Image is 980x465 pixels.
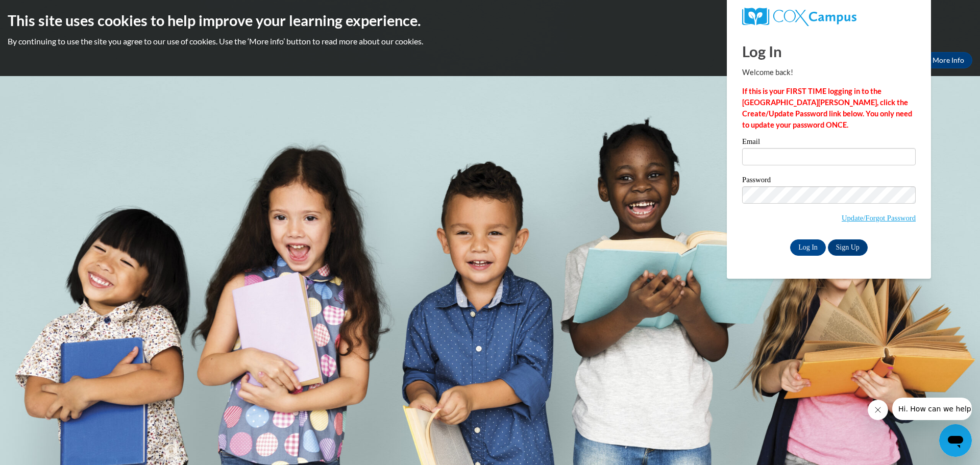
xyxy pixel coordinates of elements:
iframe: Button to launch messaging window [939,424,972,457]
iframe: Close message [868,400,888,420]
label: Password [742,176,916,186]
p: By continuing to use the site you agree to our use of cookies. Use the ‘More info’ button to read... [8,36,972,47]
a: COX Campus [742,8,916,26]
h2: This site uses cookies to help improve your learning experience. [8,10,972,31]
iframe: Message from company [892,398,972,420]
input: Log In [790,239,826,256]
img: COX Campus [742,8,856,26]
a: Sign Up [828,239,868,256]
h1: Log In [742,41,916,62]
a: Update/Forgot Password [842,214,916,222]
a: More Info [924,52,972,68]
label: Email [742,138,916,148]
strong: If this is your FIRST TIME logging in to the [GEOGRAPHIC_DATA][PERSON_NAME], click the Create/Upd... [742,87,912,129]
span: Hi. How can we help? [6,7,83,15]
p: Welcome back! [742,67,916,78]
